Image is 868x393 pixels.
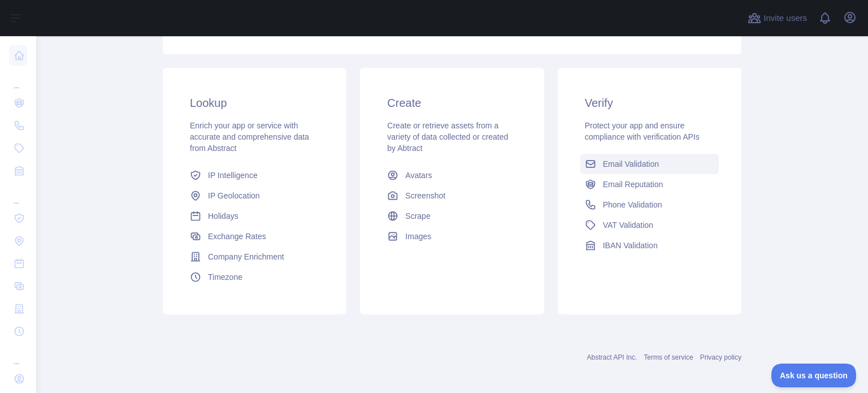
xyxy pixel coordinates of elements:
span: Create or retrieve assets from a variety of data collected or created by Abtract [387,121,508,153]
a: Email Validation [580,154,719,174]
span: IP Intelligence [208,170,258,181]
a: IBAN Validation [580,235,719,256]
iframe: Toggle Customer Support [771,364,857,387]
a: Screenshot [383,185,521,206]
a: Scrape [383,206,521,226]
span: Exchange Rates [208,231,266,242]
a: Images [383,226,521,247]
span: IBAN Validation [603,240,658,251]
h3: Create [387,95,517,111]
div: ... [9,68,27,90]
div: ... [9,344,27,366]
span: Images [405,231,431,242]
span: Holidays [208,210,238,222]
span: Invite users [763,12,807,25]
a: VAT Validation [580,215,719,235]
a: Company Enrichment [185,247,324,267]
span: Email Validation [603,158,659,170]
div: ... [9,183,27,206]
a: Holidays [185,206,324,226]
a: Avatars [383,165,521,185]
button: Invite users [745,9,809,27]
span: VAT Validation [603,219,653,231]
span: Avatars [405,170,432,181]
a: Exchange Rates [185,226,324,247]
span: Phone Validation [603,199,662,210]
span: Email Reputation [603,179,663,190]
h3: Verify [585,95,714,111]
a: IP Geolocation [185,185,324,206]
a: Abstract API Inc. [587,353,637,361]
h3: Lookup [190,95,319,111]
a: IP Intelligence [185,165,324,185]
a: Timezone [185,267,324,287]
span: Protect your app and ensure compliance with verification APIs [585,121,700,141]
span: Screenshot [405,190,445,201]
span: Enrich your app or service with accurate and comprehensive data from Abstract [190,121,309,153]
a: Phone Validation [580,195,719,215]
span: Timezone [208,271,242,283]
a: Email Reputation [580,174,719,195]
a: Terms of service [644,353,693,361]
a: Privacy policy [700,353,741,361]
span: Company Enrichment [208,251,284,262]
span: Scrape [405,210,430,222]
span: IP Geolocation [208,190,260,201]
